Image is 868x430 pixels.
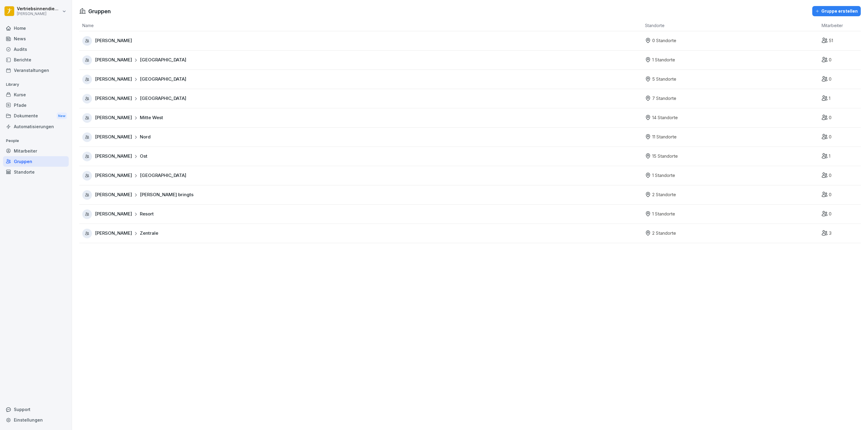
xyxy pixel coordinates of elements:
[140,191,193,198] span: [PERSON_NAME] bringts
[652,37,676,44] p: 0 Standorte
[3,100,69,110] a: Pfade
[829,134,832,141] p: 0
[652,76,676,83] p: 5 Standorte
[140,153,147,160] span: Ost
[3,89,69,100] a: Kurse
[642,20,819,31] th: Standorte
[140,57,186,63] span: [GEOGRAPHIC_DATA]
[3,136,69,146] p: People
[95,114,132,121] span: [PERSON_NAME]
[829,191,832,198] p: 0
[95,172,132,179] span: [PERSON_NAME]
[82,36,642,46] a: [PERSON_NAME]
[140,95,186,102] span: [GEOGRAPHIC_DATA]
[652,230,676,237] p: 2 Standorte
[82,75,642,84] a: [PERSON_NAME][GEOGRAPHIC_DATA]
[95,191,132,198] span: [PERSON_NAME]
[95,134,132,141] span: [PERSON_NAME]
[3,404,69,415] div: Support
[3,146,69,156] a: Mitarbeiter
[140,114,163,121] span: Mitte West
[815,8,858,14] div: Gruppe erstellen
[95,95,132,102] span: [PERSON_NAME]
[3,110,69,122] a: DokumenteNew
[3,156,69,167] a: Gruppen
[95,211,132,218] span: [PERSON_NAME]
[17,6,61,11] p: Vertriebsinnendienst
[829,230,832,237] p: 3
[829,172,832,179] p: 0
[652,172,675,179] p: 1 Standorte
[829,114,832,121] p: 0
[88,7,111,15] h1: Gruppen
[95,153,132,160] span: [PERSON_NAME]
[140,230,158,237] span: Zentrale
[3,167,69,177] a: Standorte
[829,211,832,218] p: 0
[3,65,69,76] a: Veranstaltungen
[3,121,69,132] a: Automatisierungen
[829,95,830,102] p: 1
[652,134,677,141] p: 11 Standorte
[95,37,132,44] span: [PERSON_NAME]
[3,415,69,425] a: Einstellungen
[140,76,186,83] span: [GEOGRAPHIC_DATA]
[652,57,675,63] p: 1 Standorte
[819,20,861,31] th: Mitarbeiter
[82,190,642,200] a: [PERSON_NAME][PERSON_NAME] bringts
[82,209,642,219] a: [PERSON_NAME]Resort
[3,33,69,44] a: News
[652,211,675,218] p: 1 Standorte
[652,191,676,198] p: 2 Standorte
[82,132,642,142] a: [PERSON_NAME]Nord
[82,94,642,104] a: [PERSON_NAME][GEOGRAPHIC_DATA]
[82,229,642,238] a: [PERSON_NAME]Zentrale
[3,44,69,54] a: Audits
[829,76,832,83] p: 0
[140,211,154,218] span: Resort
[82,152,642,161] a: [PERSON_NAME]Ost
[829,153,830,160] p: 1
[3,80,69,89] p: Library
[140,134,151,141] span: Nord
[829,57,832,63] p: 0
[79,20,642,31] th: Name
[3,110,69,122] div: Dokumente
[95,57,132,63] span: [PERSON_NAME]
[829,37,833,44] p: 51
[140,172,186,179] span: [GEOGRAPHIC_DATA]
[95,76,132,83] span: [PERSON_NAME]
[82,113,642,123] a: [PERSON_NAME]Mitte West
[652,114,678,121] p: 14 Standorte
[652,95,676,102] p: 7 Standorte
[82,55,642,65] a: [PERSON_NAME][GEOGRAPHIC_DATA]
[82,171,642,181] a: [PERSON_NAME][GEOGRAPHIC_DATA]
[3,23,69,33] a: Home
[17,12,61,16] p: [PERSON_NAME]
[652,153,678,160] p: 15 Standorte
[57,113,67,119] div: New
[812,6,861,16] button: Gruppe erstellen
[95,230,132,237] span: [PERSON_NAME]
[3,54,69,65] a: Berichte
